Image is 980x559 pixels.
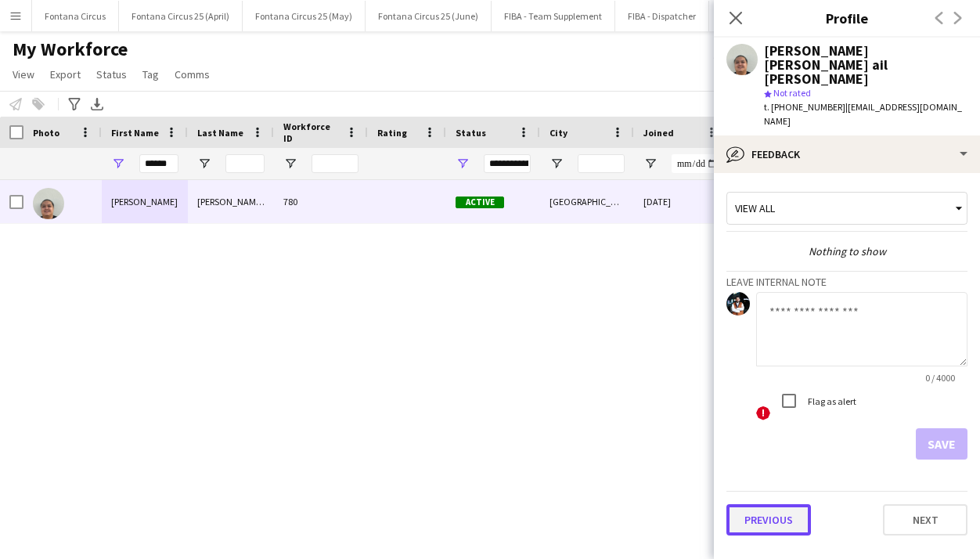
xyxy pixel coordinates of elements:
button: FIBA - Team Supplement [492,1,615,31]
span: Photo [33,127,59,139]
a: Status [90,64,133,85]
button: Open Filter Menu [643,157,658,171]
span: Active [456,197,504,208]
button: Open Filter Menu [549,157,564,171]
button: Fontana Circus 25 (May) [243,1,366,31]
app-action-btn: Advanced filters [65,95,84,114]
app-action-btn: Export XLSX [88,95,106,114]
a: View [6,64,41,85]
span: View [13,67,34,81]
span: Tag [142,67,159,81]
span: Rating [377,127,407,139]
div: Feedback [714,135,980,173]
button: Open Filter Menu [456,157,470,171]
span: View all [735,201,775,215]
img: Jamal Jamal Mohamed ail osman [33,188,64,219]
span: Workforce ID [283,121,340,144]
button: Fontana Circus 25 (April) [119,1,243,31]
span: Joined [643,127,674,139]
button: Previous [726,504,811,536]
label: Flag as alert [805,395,856,407]
span: Not rated [773,87,811,99]
a: Comms [168,64,216,85]
span: Status [456,127,486,139]
input: First Name Filter Input [139,154,178,173]
input: City Filter Input [578,154,625,173]
span: t. [PHONE_NUMBER] [764,101,845,113]
div: [PERSON_NAME] [PERSON_NAME] ail [PERSON_NAME] [764,44,967,86]
input: Workforce ID Filter Input [312,154,358,173]
div: Nothing to show [726,244,967,258]
div: [GEOGRAPHIC_DATA] [540,180,634,223]
button: Open Filter Menu [283,157,297,171]
span: Export [50,67,81,81]
button: Next [883,504,967,536]
input: Joined Filter Input [672,154,719,173]
span: City [549,127,567,139]
button: FIBA - Dispatcher [615,1,709,31]
span: Last Name [197,127,243,139]
span: Comms [175,67,210,81]
span: | [EMAIL_ADDRESS][DOMAIN_NAME] [764,101,962,127]
a: Tag [136,64,165,85]
input: Last Name Filter Input [225,154,265,173]
div: [PERSON_NAME] [102,180,188,223]
button: Fontana Circus [32,1,119,31]
span: First Name [111,127,159,139]
span: My Workforce [13,38,128,61]
button: Open Filter Menu [111,157,125,171]
h3: Profile [714,8,980,28]
span: ! [756,406,770,420]
div: [PERSON_NAME] ail [PERSON_NAME] [188,180,274,223]
button: FIBA - Hotel Guest Management [709,1,862,31]
div: 780 [274,180,368,223]
a: Export [44,64,87,85]
button: Fontana Circus 25 (June) [366,1,492,31]
span: Status [96,67,127,81]
span: 0 / 4000 [913,372,967,384]
div: [DATE] [634,180,728,223]
button: Open Filter Menu [197,157,211,171]
h3: Leave internal note [726,275,967,289]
